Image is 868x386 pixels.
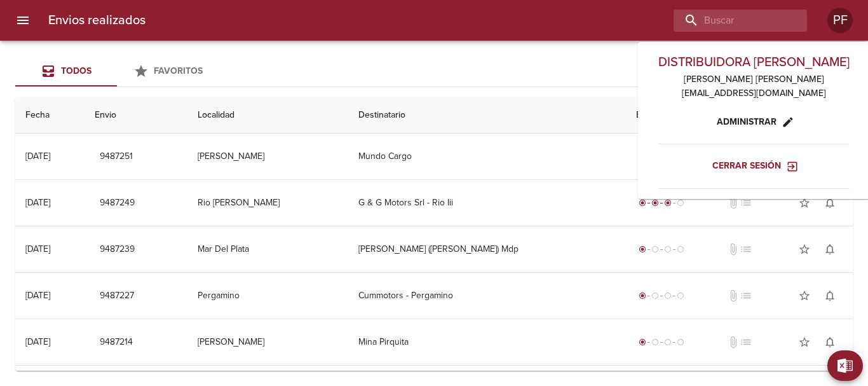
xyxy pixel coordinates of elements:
td: Cummotors - Pergamino [348,273,626,319]
span: 9487214 [100,334,133,350]
div: [DATE] [25,244,50,254]
span: 9487249 [100,195,135,211]
h6: [PERSON_NAME] [PERSON_NAME] [658,72,850,86]
button: Activar notificaciones [817,283,843,308]
h6: DISTRIBUIDORA [PERSON_NAME] [658,52,850,72]
th: Envio [85,97,187,134]
span: radio_button_unchecked [677,292,684,300]
button: Agregar a favoritos [792,283,817,308]
button: Activar notificaciones [817,237,843,262]
span: No tiene pedido asociado [740,336,752,348]
button: Agregar a favoritos [792,190,817,216]
th: Estado [626,97,853,134]
span: No tiene documentos adjuntos [727,336,740,348]
button: menu [8,5,38,36]
span: No tiene pedido asociado [740,196,752,209]
button: Cerrar sesión [707,155,801,178]
h6: [EMAIL_ADDRESS][DOMAIN_NAME] [658,86,850,100]
span: star_border [798,243,811,256]
span: radio_button_checked [639,199,646,207]
div: En viaje [636,196,687,209]
input: buscar [674,10,785,32]
div: Generado [636,289,687,302]
div: [DATE] [25,151,50,162]
span: radio_button_unchecked [664,292,672,300]
span: radio_button_checked [639,338,646,346]
span: radio_button_checked [664,199,672,207]
div: [DATE] [25,290,50,301]
span: 9487239 [100,242,135,258]
span: 9487251 [100,149,133,165]
div: PF [827,8,853,33]
button: Activar notificaciones [817,190,843,216]
button: Exportar Excel [827,350,863,381]
td: [PERSON_NAME] [187,134,348,179]
span: radio_button_checked [639,245,646,253]
span: radio_button_unchecked [664,338,672,346]
span: notifications_none [824,196,836,209]
span: No tiene pedido asociado [740,243,752,256]
span: No tiene pedido asociado [740,289,752,302]
span: No tiene documentos adjuntos [727,289,740,302]
button: Administrar [712,111,797,134]
span: notifications_none [824,243,836,256]
span: notifications_none [824,289,836,302]
span: radio_button_checked [639,292,646,300]
div: Generado [636,336,687,348]
span: star_border [798,289,811,302]
span: No tiene documentos adjuntos [727,243,740,256]
span: Todos [61,65,92,76]
td: Mina Pirquita [348,319,626,365]
span: radio_button_unchecked [677,199,684,207]
span: star_border [798,196,811,209]
button: Activar notificaciones [817,329,843,355]
div: Generado [636,243,687,256]
button: 9487249 [95,191,140,215]
span: radio_button_unchecked [677,245,684,253]
span: radio_button_unchecked [651,292,659,300]
span: Administrar [717,114,792,130]
span: star_border [798,336,811,348]
span: 9487227 [100,288,134,304]
div: [DATE] [25,197,50,208]
span: radio_button_checked [651,199,659,207]
button: 9487239 [95,238,140,261]
button: Agregar a favoritos [792,237,817,262]
div: Abrir información de usuario [827,8,853,33]
th: Localidad [187,97,348,134]
td: Pergamino [187,273,348,319]
span: Cerrar sesión [712,158,796,174]
span: No tiene documentos adjuntos [727,196,740,209]
td: Mundo Cargo [348,134,626,179]
button: 9487227 [95,284,139,308]
span: radio_button_unchecked [651,245,659,253]
td: [PERSON_NAME] ([PERSON_NAME]) Mdp [348,226,626,272]
div: Tabs Envios [15,56,219,86]
div: Generado [636,150,687,163]
th: Destinatario [348,97,626,134]
span: Favoritos [154,65,203,76]
th: Fecha [15,97,85,134]
td: G & G Motors Srl - Rio Iii [348,180,626,226]
span: radio_button_unchecked [677,338,684,346]
div: [DATE] [25,336,50,347]
td: Rio [PERSON_NAME] [187,180,348,226]
span: notifications_none [824,336,836,348]
td: Mar Del Plata [187,226,348,272]
button: 9487214 [95,331,138,354]
button: Agregar a favoritos [792,329,817,355]
button: 9487251 [95,145,138,169]
span: radio_button_unchecked [651,338,659,346]
h6: Envios realizados [48,10,146,31]
td: [PERSON_NAME] [187,319,348,365]
span: radio_button_unchecked [664,245,672,253]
